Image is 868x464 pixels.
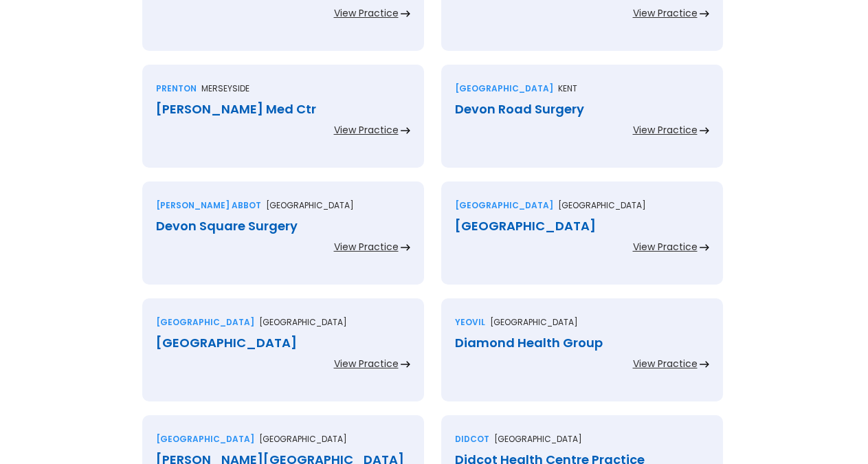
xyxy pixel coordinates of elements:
div: [PERSON_NAME] abbot [156,199,261,212]
p: [GEOGRAPHIC_DATA] [259,432,347,446]
p: [GEOGRAPHIC_DATA] [494,432,582,446]
div: Didcot [455,432,489,446]
a: Yeovil[GEOGRAPHIC_DATA]Diamond Health GroupView Practice [441,298,723,415]
div: [GEOGRAPHIC_DATA] [455,219,709,233]
div: Yeovil [455,316,485,329]
div: Devon Road Surgery [455,102,709,116]
a: [GEOGRAPHIC_DATA][GEOGRAPHIC_DATA][GEOGRAPHIC_DATA]View Practice [441,181,723,298]
div: [GEOGRAPHIC_DATA] [455,199,553,212]
p: Merseyside [201,82,249,96]
div: [GEOGRAPHIC_DATA] [156,432,254,446]
div: View Practice [334,6,399,20]
p: [GEOGRAPHIC_DATA] [259,316,347,329]
div: View Practice [633,240,698,254]
div: Diamond Health Group [455,336,709,350]
p: [GEOGRAPHIC_DATA] [558,199,646,212]
a: PrentonMerseyside[PERSON_NAME] Med CtrView Practice [142,65,424,181]
p: [GEOGRAPHIC_DATA] [490,316,578,329]
div: Devon Square Surgery [156,219,410,233]
div: [GEOGRAPHIC_DATA] [156,336,410,350]
div: [GEOGRAPHIC_DATA] [455,82,553,96]
div: View Practice [633,357,698,371]
a: [PERSON_NAME] abbot[GEOGRAPHIC_DATA]Devon Square SurgeryView Practice [142,181,424,298]
p: Kent [558,82,577,96]
div: View Practice [334,240,399,254]
div: View Practice [334,123,399,137]
a: [GEOGRAPHIC_DATA]KentDevon Road SurgeryView Practice [441,65,723,181]
div: [PERSON_NAME] Med Ctr [156,102,410,116]
a: [GEOGRAPHIC_DATA][GEOGRAPHIC_DATA][GEOGRAPHIC_DATA]View Practice [142,298,424,415]
p: [GEOGRAPHIC_DATA] [266,199,354,212]
div: Prenton [156,82,197,96]
div: View Practice [633,6,698,20]
div: View Practice [633,123,698,137]
div: [GEOGRAPHIC_DATA] [156,316,254,329]
div: View Practice [334,357,399,371]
